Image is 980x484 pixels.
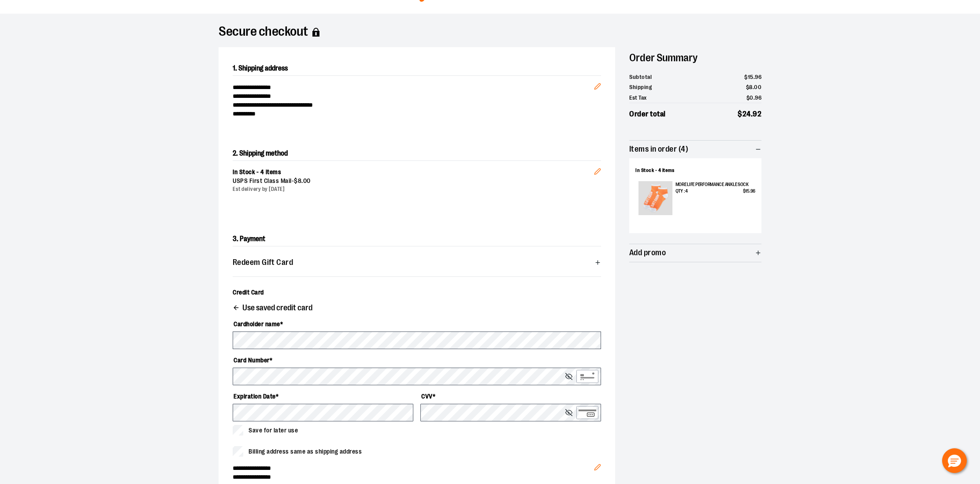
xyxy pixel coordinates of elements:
[749,84,753,90] span: 8
[748,74,754,80] span: 15
[242,304,312,312] span: Use saved credit card
[219,28,761,37] h1: Secure checkout
[746,84,750,90] span: $
[629,244,761,262] button: Add promo
[744,74,748,80] span: $
[746,94,750,101] span: $
[629,47,761,68] h2: Order Summary
[635,167,755,174] div: In Stock - 4 items
[298,177,302,184] span: 8
[942,448,967,473] button: Hello, have a question? Let’s chat.
[249,447,362,456] span: Billing address same as shipping address
[420,389,601,404] label: CVV *
[629,141,761,158] button: Items in order (4)
[750,188,755,194] span: 96
[233,258,293,267] span: Redeem Gift Card
[629,108,666,120] span: Order total
[233,425,243,436] input: Save for later use
[303,177,311,184] span: 00
[629,93,647,102] span: Est Tax
[233,304,312,314] button: Use saved credit card
[294,177,298,184] span: $
[750,188,750,194] span: .
[233,177,594,186] div: USPS First Class Mail -
[301,177,303,184] span: .
[233,232,601,246] h2: 3. Payment
[233,446,243,457] input: Billing address same as shipping address
[629,73,652,82] span: Subtotal
[233,389,413,404] label: Expiration Date *
[587,450,608,480] button: Edit
[233,353,601,368] label: Card Number *
[754,74,755,80] span: .
[745,188,749,194] span: 15
[753,110,761,118] span: 92
[587,69,608,100] button: Edit
[754,84,761,90] span: 00
[755,94,761,101] span: 96
[629,83,652,92] span: Shipping
[233,289,264,296] span: Credit Card
[751,110,753,118] span: .
[233,316,601,331] label: Cardholder name *
[629,145,688,153] span: Items in order (4)
[753,84,754,90] span: .
[755,74,761,80] span: 96
[754,94,755,101] span: .
[676,188,688,195] span: Qty : 4
[233,168,594,177] div: In Stock - 4 items
[629,249,666,257] span: Add promo
[743,188,746,194] span: $
[233,146,601,160] h2: 2. Shipping method
[738,110,742,118] span: $
[676,181,755,188] p: More Life Performance Ankle Sock
[750,94,754,101] span: 0
[233,253,601,271] button: Redeem Gift Card
[587,154,608,185] button: Edit
[233,61,601,76] h2: 1. Shipping address
[233,186,594,193] div: Est delivery by [DATE]
[249,426,298,435] span: Save for later use
[742,110,751,118] span: 24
